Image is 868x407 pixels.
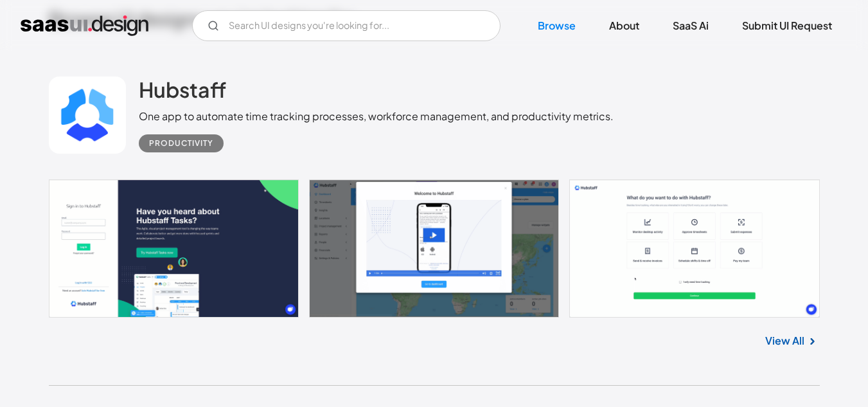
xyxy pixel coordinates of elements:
a: About [594,12,655,40]
div: One app to automate time tracking processes, workforce management, and productivity metrics. [139,109,614,124]
form: Email Form [192,10,500,41]
a: View All [765,333,804,348]
a: Submit UI Request [727,12,847,40]
a: Browse [522,12,591,40]
input: Search UI designs you're looking for... [192,10,500,41]
h2: Hubstaff [139,77,226,102]
div: Productivity [149,136,213,151]
a: SaaS Ai [657,12,724,40]
a: home [21,15,148,36]
a: Hubstaff [139,77,226,109]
